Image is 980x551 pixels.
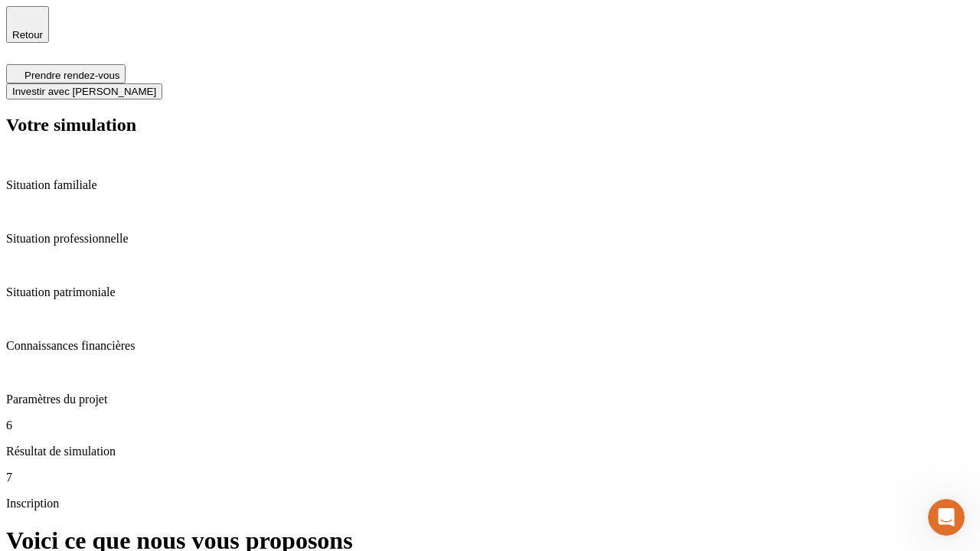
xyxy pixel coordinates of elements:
[6,178,974,192] p: Situation familiale
[6,339,974,353] p: Connaissances financières
[12,29,43,41] span: Retour
[6,445,974,458] p: Résultat de simulation
[6,285,974,299] p: Situation patrimoniale
[6,471,974,484] p: 7
[6,83,162,99] button: Investir avec [PERSON_NAME]
[6,419,974,432] p: 6
[6,6,49,43] button: Retour
[6,232,974,246] p: Situation professionnelle
[6,115,974,135] h2: Votre simulation
[12,86,156,97] span: Investir avec [PERSON_NAME]
[24,70,119,81] span: Prendre rendez-vous
[6,64,126,83] button: Prendre rendez-vous
[6,497,974,510] p: Inscription
[6,393,974,406] p: Paramètres du projet
[928,499,965,536] iframe: Intercom live chat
